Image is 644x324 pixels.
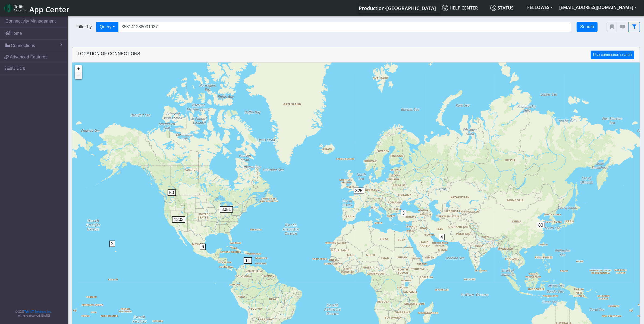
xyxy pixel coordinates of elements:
img: logo-telit-cinterion-gw-new.png [4,4,27,13]
a: Status [488,2,524,13]
div: LOCATION OF CONNECTIONS [72,47,640,63]
span: 3051 [220,206,233,213]
span: Filter by [72,24,96,30]
span: App Center [29,4,70,14]
span: 6 [200,244,206,250]
a: Your current platform instance [359,2,436,13]
span: 1303 [172,216,185,223]
span: Connections [11,42,35,49]
a: App Center [4,2,69,14]
button: [EMAIL_ADDRESS][DOMAIN_NAME] [556,2,640,12]
a: Zoom in [75,65,82,72]
span: 4 [439,234,445,240]
button: Query [96,22,118,32]
span: 80 [537,222,545,228]
a: Help center [440,2,488,13]
span: 3 [401,210,406,216]
div: 4 [439,234,444,250]
span: 50 [168,189,176,196]
img: knowledge.svg [442,5,448,11]
img: status.svg [490,5,496,11]
button: Use connection search [591,51,634,59]
span: Advanced Features [10,54,48,60]
span: Production-[GEOGRAPHIC_DATA] [359,5,436,11]
span: 325 [354,188,364,194]
button: FELLOWES [524,2,556,12]
input: Search... [118,22,571,32]
span: 11 [244,257,252,264]
a: Telit IoT Solutions, Inc. [24,310,52,313]
span: 2 [109,241,115,247]
a: Zoom out [75,72,82,79]
span: Help center [442,5,478,11]
div: fitlers menu [607,22,640,32]
span: Status [490,5,514,11]
button: Search [577,22,598,32]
